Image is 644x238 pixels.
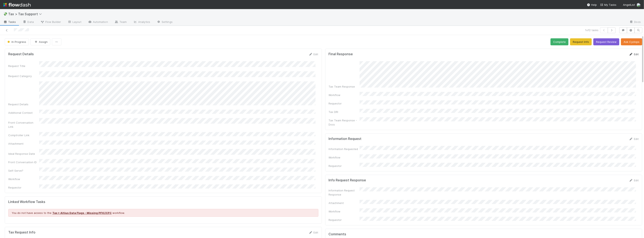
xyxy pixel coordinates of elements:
button: Assign [30,38,50,45]
div: Information Request Response [329,188,360,197]
h5: Info Request Response [329,178,366,182]
a: Edit [629,137,639,141]
h5: Information Request [329,137,362,141]
h5: Final Response [329,52,353,56]
span: AngelList [623,3,635,6]
a: Settings [153,19,176,26]
a: Analytics [130,19,153,26]
button: Request Info [570,38,592,45]
a: Data [19,19,37,26]
div: Front Conversation Link [8,121,39,129]
button: In Progress [5,38,29,45]
h5: Request Details [8,52,34,56]
a: Team [111,19,130,26]
div: Workflow [8,177,39,181]
div: Self-Serve? [8,169,39,173]
a: Edit [629,179,639,182]
button: Request Review [593,38,619,45]
div: Workflow [329,93,360,97]
button: Ask Cyclops [621,38,642,45]
div: Help [587,3,597,7]
div: Requestor [329,218,360,222]
span: Tasks [3,20,16,24]
div: Request Details [8,102,39,106]
span: Tax > Tax Support [8,12,44,16]
a: Docs [626,19,644,26]
img: logo-inverted-e16ddd16eac7371096b0.svg [3,1,31,8]
span: In Progress [7,40,26,43]
a: Automation [85,19,111,26]
span: My Tasks [600,3,616,6]
div: Requestor [8,185,39,190]
span: Flow Builder [40,20,61,24]
a: Edit [309,231,318,234]
div: Tax DRI [329,110,360,114]
div: Front Conversation ID [8,160,39,164]
a: Flow Builder [37,19,64,26]
div: Tax Team Response - Docs [329,118,360,127]
div: Requestor [329,101,360,106]
a: Edit [629,53,639,56]
div: Request Category [8,74,39,78]
div: Additional Context [8,111,39,115]
span: 💸 [3,12,7,16]
div: You do not have access to the workflow. [8,209,318,217]
div: Tax Team Response [329,84,360,89]
div: Attachment [8,142,39,146]
div: Information Requested [329,147,360,151]
div: Workflow [329,155,360,159]
a: Tax > Altius Data Flags - Missing PFIC/CFC [52,211,112,215]
a: My Tasks [600,3,616,7]
h5: Comments [329,232,639,236]
span: 1 of 2 tasks [585,28,598,32]
div: Request Title [8,64,39,68]
img: avatar_85833754-9fc2-4f19-a44b-7938606ee299.png [637,3,641,7]
div: Attachment [329,201,360,205]
h5: Linked Workflow Tasks [8,200,318,204]
div: Comptroller Link [8,133,39,137]
div: Ideal Response Date [8,152,39,156]
button: Complete [550,38,568,45]
div: Requestor [329,164,360,168]
div: Workflow [329,209,360,213]
a: Layout [64,19,85,26]
h5: Tax Request Info [8,230,35,234]
a: Edit [309,53,318,56]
